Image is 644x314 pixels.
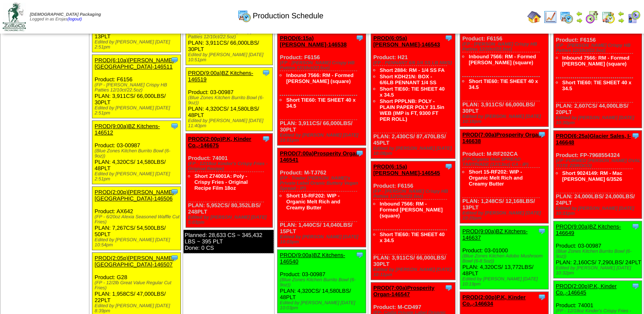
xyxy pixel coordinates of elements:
a: Short TIE60: TIE SHEET 40 x 34.5 [469,78,538,90]
a: Short 2884: RM - 1/4 SS FA [380,67,445,73]
img: Tooltip [170,254,179,262]
a: Short TIE60: TIE SHEET 40 x 34.5 [380,86,445,98]
div: (FP - 12/2lb Great Value Regular Cut Fries) [94,280,180,291]
div: Edited by [PERSON_NAME] [DATE] 10:32pm [556,265,642,276]
a: Short TIE60: TIE SHEET 40 x 34.5 [562,80,632,91]
div: (Blue Zones Kitchen Burrito Bowl (6-9oz)) [280,277,366,288]
img: Tooltip [262,69,270,77]
img: calendarcustomer.gif [627,10,641,24]
a: Short 15-RF202: WIP - Organic Melt Rich and Creamy Butter [286,193,340,211]
div: Product: 03-00987 PLAN: 4,320CS / 14,580LBS / 48PLT [186,68,272,131]
div: Edited by [PERSON_NAME] [DATE] 8:39pm [94,303,180,314]
div: (FP - [PERSON_NAME] Crispy HB Patties 12/10ct/22.5oz) [556,43,642,53]
a: PROD(6:05a)[PERSON_NAME]-146543 [373,35,440,48]
a: Short Z74001A: Poly - Crispy Fries - Original Recipe Film 18oz [195,173,248,191]
div: (FP - [PERSON_NAME] Crispy HB Patties 12/10ct/22.5oz) [94,83,180,93]
a: Inbound 7566: RM - Formed [PERSON_NAME] (square) [286,72,353,84]
a: Short 15-RF202: WIP - Organic Melt Rich and Creamy Butter [469,169,523,187]
div: Edited by [PERSON_NAME] [DATE] 10:08pm [373,146,455,156]
span: [DEMOGRAPHIC_DATA] Packaging [30,12,101,17]
img: Tooltip [631,131,640,140]
img: calendarinout.gif [601,10,615,24]
div: Product: F6156 PLAN: 3,911CS / 66,000LBS / 30PLT [460,14,549,127]
a: Short PPPLNB: POLY - PLAIN PAPER POLY 31.5in WEB (IMP is FT, 9300 FT PER ROLL) [380,98,444,122]
div: (Blue Zones Kitchen Burrito Bowl (6-9oz)) [94,148,180,159]
div: Product: 03-00987 PLAN: 4,320CS / 14,580LBS / 48PLT [92,121,181,184]
a: PROD(9:00a)BZ Kitchens-146637 [462,228,527,241]
img: Tooltip [170,122,179,130]
a: PROD(9:00a)BZ Kitchens-146649 [556,223,621,236]
a: Short KDH21N: BOX - 6/6LB PENNANT 1/4 SS [380,74,436,86]
div: Edited by [PERSON_NAME] [DATE] 10:31pm [556,206,642,216]
span: Production Schedule [253,11,323,20]
div: Edited by [PERSON_NAME] [DATE] 10:03pm [280,234,366,245]
a: PROD(2:05p)[PERSON_NAME][GEOGRAPHIC_DATA]-146507 [94,255,174,268]
img: calendarprod.gif [238,9,251,23]
img: calendarblend.gif [585,10,599,24]
img: Tooltip [538,130,546,139]
img: Tooltip [444,283,453,292]
a: PROD(9:00a)BZ Kitchens-146519 [188,70,253,83]
img: line_graph.gif [544,10,557,24]
img: Tooltip [355,149,364,157]
div: Product: H21 PLAN: 2,430CS / 87,470LBS / 45PLT [371,33,455,159]
div: (FP - [PERSON_NAME] Crispy HB Patties 12/10ct/22.5oz) [373,189,455,199]
div: (FP - [PERSON_NAME] Crispy HB Patties 12/10ct/22.5oz) [462,42,548,52]
div: (Blue Zones Kitchen Burrito Bowl (6-9oz)) [188,95,272,106]
div: Product: F6156 PLAN: 3,911CS / 66,000LBS / 30PLT [371,161,455,280]
div: Product: M-TJ762 PLAN: 1,440CS / 14,040LBS / 15PLT [278,148,366,247]
a: PROD(9:00a)BZ Kitchens-146512 [94,123,160,136]
div: Edited by [PERSON_NAME] [DATE] 10:19pm [462,277,548,287]
div: (Blue Zones Kitchen Burrito Bowl (6-9oz)) [556,249,642,259]
div: Edited by [PERSON_NAME] [DATE] 10:11pm [373,267,455,277]
div: Edited by [PERSON_NAME] [DATE] 5:03pm [188,215,272,225]
div: Edited by [PERSON_NAME] [DATE] 10:51pm [188,52,272,63]
div: Product: F6156 PLAN: 3,911CS / 66,000LBS / 30PLT [92,55,181,118]
img: Tooltip [262,134,270,143]
div: (FP - 6/20oz Alexia Seasoned Waffle Cut Fries) [94,214,180,225]
div: (FP - 12/18oz Kinder's Crispy Fries - Original Recipe) [188,161,272,171]
div: Edited by [PERSON_NAME] [DATE] 10:01pm [280,133,366,143]
img: Tooltip [631,222,640,231]
div: Product: M-RF202CA PLAN: 1,248CS / 12,168LBS / 13PLT [460,129,549,223]
a: PROD(2:00p)P.K, Kinder Co.,-146675 [188,136,252,148]
a: PROD(6:25a)Glacier Sales, I-146648 [556,133,631,146]
img: Tooltip [355,34,364,42]
a: Inbound 7566: RM - Formed [PERSON_NAME] (square) [469,54,536,66]
img: arrowright.gif [618,17,624,24]
div: Product: 03-01000 PLAN: 4,320CS / 13,772LBS / 48PLT [460,226,549,289]
div: Edited by [PERSON_NAME] [DATE] 2:51pm [94,171,180,182]
div: Edited by [PERSON_NAME] [DATE] 11:40pm [188,118,272,128]
div: Product: F6156 PLAN: 3,911CS / 66,000LBS / 30PLT [278,33,366,146]
div: Product: 74001 PLAN: 5,952CS / 80,352LBS / 248PLT [186,134,272,228]
img: calendarprod.gif [560,10,573,24]
div: Edited by [PERSON_NAME] [DATE] 10:20pm [462,211,548,221]
div: Edited by [PERSON_NAME] [DATE] 2:51pm [94,40,180,50]
div: Edited by [PERSON_NAME] [DATE] 10:03pm [280,300,366,311]
img: Tooltip [444,34,453,42]
a: PROD(7:00a)Prosperity Organ-146638 [462,131,543,144]
div: Product: FP-7968554324 PLAN: 24,000LBS / 24,000LBS / 24PLT [553,131,642,219]
div: Edited by [PERSON_NAME] [DATE] 10:54pm [94,237,180,248]
div: Product: AX642 PLAN: 7,267CS / 54,500LBS / 50PLT [92,187,181,250]
img: home.gif [527,10,541,24]
img: Tooltip [538,293,546,301]
a: PROD(6:15a)[PERSON_NAME]-146538 [280,35,346,48]
a: PROD(7:00a)Prosperity Organ-146541 [280,150,361,163]
span: Logged in as Erojas [30,12,101,22]
a: (logout) [67,17,82,22]
a: PROD(2:00p)P.K, Kinder Co.,-146645 [556,283,617,296]
div: (FP -FORMED [PERSON_NAME] OVAL TOTE ZOROCO) [556,158,642,168]
div: Product: 03-00987 PLAN: 2,160CS / 7,290LBS / 24PLT [553,221,642,278]
div: (Blue Zones Kitchen Adobo Mushroom Bowl (6-8.5oz)) [462,254,548,264]
img: Tooltip [170,188,179,196]
div: Planned: 28,633 CS ~ 345,432 LBS ~ 395 PLT Done: 0 CS [183,230,274,253]
a: PROD(9:00a)BZ Kitchens-146540 [280,252,345,265]
a: PROD(6:15a)[PERSON_NAME]-146545 [373,163,440,176]
img: arrowleft.gif [576,10,583,17]
img: Tooltip [631,282,640,290]
a: Short TIE60: TIE SHEET 40 x 34.5 [286,97,355,109]
div: (FP - PENNANT 6/6 1/4 SS LB NWS) [373,60,455,66]
div: (FP - [PERSON_NAME] Crispy HB Patties 12/10ct/22.5oz) [280,60,366,71]
img: zoroco-logo-small.webp [3,3,26,31]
